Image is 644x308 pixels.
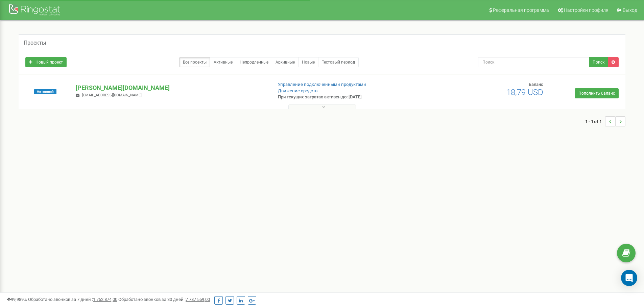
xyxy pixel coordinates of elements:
a: Новые [298,57,318,67]
a: Пополнить баланс [575,88,619,98]
span: [EMAIL_ADDRESS][DOMAIN_NAME] [82,93,142,97]
a: Архивные [272,57,299,67]
span: Баланс [529,82,543,87]
span: Обработано звонков за 7 дней : [28,297,117,302]
span: 1 - 1 of 1 [585,116,605,126]
h5: Проекты [24,40,46,46]
u: 1 752 874,00 [93,297,117,302]
span: Выход [623,7,637,13]
a: Все проекты [179,57,210,67]
a: Тестовый период [318,57,359,67]
span: 18,79 USD [506,88,543,97]
a: Движение средств [278,88,317,93]
span: Реферальная программа [493,7,549,13]
a: Новый проект [25,57,67,67]
span: 99,989% [7,297,27,302]
a: Непродленные [236,57,272,67]
nav: ... [585,110,625,133]
span: Обработано звонков за 30 дней : [118,297,210,302]
p: [PERSON_NAME][DOMAIN_NAME] [76,84,267,92]
input: Поиск [478,57,589,67]
div: Open Intercom Messenger [621,270,637,286]
span: Активный [34,89,56,94]
span: Настройки профиля [564,7,609,13]
u: 7 787 559,00 [186,297,210,302]
p: При текущих затратах активен до: [DATE] [278,94,419,100]
a: Управление подключенными продуктами [278,82,366,87]
a: Активные [210,57,236,67]
button: Поиск [589,57,608,67]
